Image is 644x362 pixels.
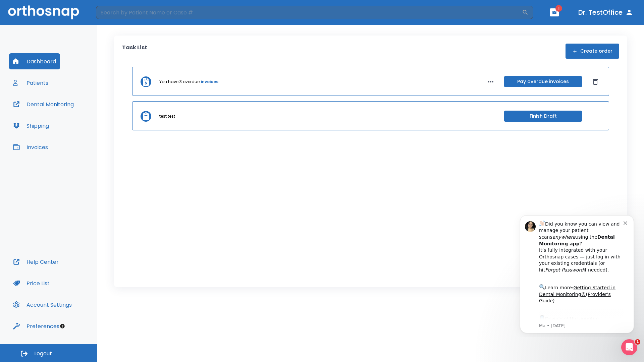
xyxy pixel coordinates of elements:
[555,5,562,12] span: 1
[201,79,218,85] a: invoices
[590,76,601,87] button: Dismiss
[504,111,582,122] button: Finish Draft
[9,53,60,69] button: Dashboard
[9,139,52,155] button: Invoices
[29,107,89,119] a: App Store
[9,275,54,291] button: Price List
[8,5,79,19] img: Orthosnap
[29,105,114,139] div: Download the app: | ​ Let us know if you need help getting started!
[96,6,522,19] input: Search by Patient Name or Case #
[510,209,644,337] iframe: Intercom notifications message
[59,323,65,329] div: Tooltip anchor
[9,297,76,313] button: Account Settings
[114,10,119,16] button: Dismiss notification
[34,350,52,357] span: Logout
[159,113,175,119] p: test test
[9,318,63,334] button: Preferences
[9,254,63,270] button: Help Center
[9,118,53,134] button: Shipping
[9,75,52,91] button: Patients
[9,96,78,112] button: Dental Monitoring
[566,44,619,59] button: Create order
[635,339,640,345] span: 1
[621,339,637,355] iframe: Intercom live chat
[159,79,200,85] p: You have 3 overdue
[576,6,636,18] button: Dr. TestOffice
[504,76,582,87] button: Pay overdue invoices
[122,44,147,59] p: Task List
[29,114,114,120] p: Message from Ma, sent 7w ago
